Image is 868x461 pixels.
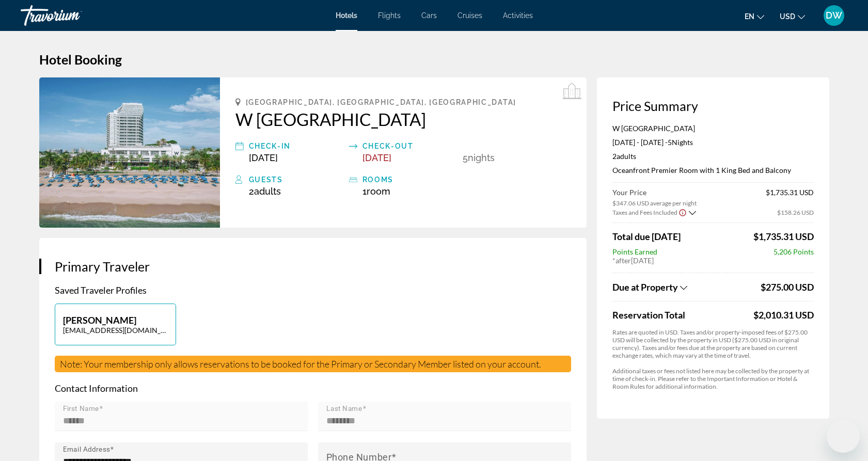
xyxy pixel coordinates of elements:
[612,207,696,217] button: Show Taxes and Fees breakdown
[362,173,457,186] div: rooms
[362,140,457,152] div: Check-out
[63,405,99,413] mat-label: First Name
[612,328,814,359] p: Rates are quoted in USD. Taxes and/or property-imposed fees of $275.00 USD will be collected by t...
[612,138,814,147] p: [DATE] - [DATE] -
[612,231,681,242] span: Total due [DATE]
[780,12,795,21] span: USD
[612,188,697,197] span: Your Price
[761,281,814,293] span: $275.00 USD
[612,166,814,174] p: Oceanfront Premier Room with 1 King Bed and Balcony
[249,140,344,152] div: Check-in
[612,152,636,161] span: 2
[616,256,631,265] span: after
[826,10,842,21] span: DW
[463,152,468,163] span: 5
[774,247,814,256] span: 5,206 Points
[21,2,124,29] a: Travorium
[63,326,168,335] p: [EMAIL_ADDRESS][DOMAIN_NAME]
[617,152,636,161] span: Adults
[362,152,391,163] span: [DATE]
[249,152,278,163] span: [DATE]
[336,11,357,20] a: Hotels
[777,209,814,216] span: $158.26 USD
[39,77,220,228] img: W Fort Lauderdale
[612,124,814,133] p: W [GEOGRAPHIC_DATA]
[612,309,751,321] span: Reservation Total
[457,11,482,20] a: Cruises
[678,208,687,217] button: Show Taxes and Fees disclaimer
[753,309,814,321] div: $2,010.31 USD
[745,12,754,21] span: en
[612,281,678,293] span: Due at Property
[367,186,390,197] span: Room
[503,11,533,20] a: Activities
[820,5,847,26] button: User Menu
[55,383,571,394] p: Contact Information
[55,304,176,345] button: [PERSON_NAME][EMAIL_ADDRESS][DOMAIN_NAME]
[421,11,437,20] a: Cars
[468,152,495,163] span: Nights
[745,9,764,24] button: Change language
[612,209,677,216] span: Taxes and Fees Included
[235,109,571,130] a: W [GEOGRAPHIC_DATA]
[55,259,571,274] h3: Primary Traveler
[249,173,344,186] div: Guests
[60,358,541,370] span: Note: Your membership only allows reservations to be booked for the Primary or Secondary Member l...
[827,420,860,453] iframe: Button to launch messaging window
[612,256,814,265] div: * [DATE]
[753,231,814,242] span: $1,735.31 USD
[39,52,829,67] h1: Hotel Booking
[378,11,401,20] a: Flights
[63,314,168,326] p: [PERSON_NAME]
[668,138,672,147] span: 5
[63,446,110,454] mat-label: Email Address
[246,98,516,106] span: [GEOGRAPHIC_DATA], [GEOGRAPHIC_DATA], [GEOGRAPHIC_DATA]
[362,186,390,197] span: 1
[249,186,281,197] span: 2
[612,281,758,293] button: Show Taxes and Fees breakdown
[612,199,697,207] span: $347.06 USD average per night
[326,405,362,413] mat-label: Last Name
[766,188,814,207] span: $1,735.31 USD
[780,9,805,24] button: Change currency
[612,98,814,114] h3: Price Summary
[254,186,281,197] span: Adults
[612,367,814,390] p: Additional taxes or fees not listed here may be collected by the property at time of check-in. Pl...
[672,138,693,147] span: Nights
[55,284,571,296] p: Saved Traveler Profiles
[612,247,657,256] span: Points Earned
